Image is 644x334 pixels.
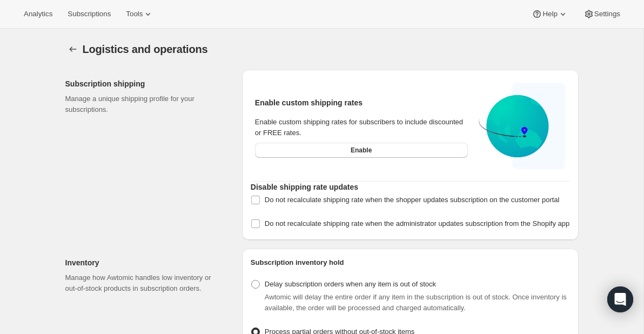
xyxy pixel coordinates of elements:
[65,257,225,268] h2: Inventory
[255,117,468,138] div: Enable custom shipping rates for subscribers to include discounted or FREE rates.
[65,78,225,89] h2: Subscription shipping
[251,182,570,192] h2: Disable shipping rate updates
[265,219,569,228] span: Do not recalculate shipping rate when the administrator updates subscription from the Shopify app
[351,146,372,155] span: Enable
[126,10,143,18] span: Tools
[265,293,567,312] span: Awtomic will delay the entire order if any item in the subscription is out of stock. Once invento...
[251,257,570,268] h2: Subscription inventory hold
[265,280,436,288] span: Delay subscription orders when any item is out of stock
[83,43,208,55] span: Logistics and operations
[24,10,52,18] span: Analytics
[17,6,59,22] button: Analytics
[525,6,574,22] button: Help
[61,6,117,22] button: Subscriptions
[65,42,81,57] button: Settings
[607,286,633,312] div: Open Intercom Messenger
[542,10,557,18] span: Help
[255,97,468,108] h2: Enable custom shipping rates
[65,93,225,115] p: Manage a unique shipping profile for your subscriptions.
[68,10,111,18] span: Subscriptions
[65,272,225,294] p: Manage how Awtomic handles low inventory or out-of-stock products in subscription orders.
[255,143,468,158] button: Enable
[577,6,627,22] button: Settings
[119,6,160,22] button: Tools
[265,196,560,204] span: Do not recalculate shipping rate when the shopper updates subscription on the customer portal
[594,10,620,18] span: Settings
